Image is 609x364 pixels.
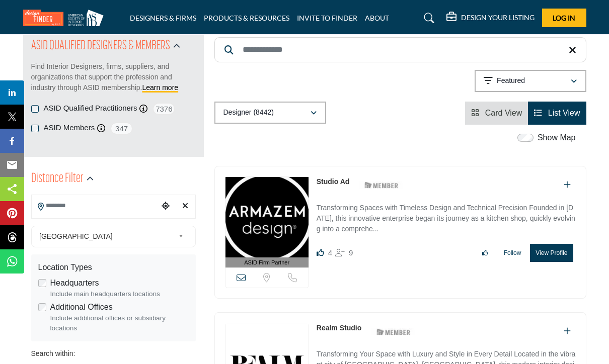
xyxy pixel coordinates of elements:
[564,180,571,189] a: Add To List
[365,14,389,22] a: ABOUT
[446,12,535,24] div: DESIGN YOUR LISTING
[530,244,573,262] button: View Profile
[317,177,350,186] a: Studio Ad
[471,109,522,117] a: View Card
[31,37,170,55] h2: ASID QUALIFIED DESIGNERS & MEMBERS
[475,70,586,92] button: Featured
[158,196,173,217] div: Choose your current location
[461,13,535,22] h5: DESIGN YOUR LISTING
[548,109,580,117] span: List View
[485,109,522,117] span: Card View
[244,258,289,267] span: ASID Firm Partner
[564,327,571,335] a: Add To List
[225,177,309,268] a: ASID Firm Partner
[359,179,404,192] img: ASID Members Badge Icon
[534,109,580,117] a: View List
[317,203,576,236] p: Transforming Spaces with Timeless Design and Technical Precision Founded in [DATE], this innovati...
[371,325,416,338] img: ASID Members Badge Icon
[31,125,39,132] input: ASID Members checkbox
[317,176,350,187] p: Studio Ad
[178,196,192,217] div: Clear search location
[130,14,196,22] a: DESIGNERS & FIRMS
[414,10,441,26] a: Search
[31,61,196,93] p: Find Interior Designers, firms, suppliers, and organizations that support the profession and indu...
[225,177,309,257] img: Studio Ad
[497,244,528,261] button: Follow
[317,249,324,256] i: Likes
[317,323,361,333] p: Realm Studio
[50,313,189,334] div: Include additional offices or subsidiary locations
[142,83,179,92] a: Learn more
[497,76,525,86] p: Featured
[317,197,576,236] a: Transforming Spaces with Timeless Design and Technical Precision Founded in [DATE], this innovati...
[542,9,586,27] button: Log In
[31,105,39,113] input: ASID Qualified Practitioners checkbox
[39,230,174,242] span: [GEOGRAPHIC_DATA]
[50,289,189,299] div: Include main headquarters locations
[553,14,575,22] span: Log In
[153,103,175,115] span: 7376
[538,132,576,144] label: Show Map
[31,170,84,188] h2: Distance Filter
[476,244,495,261] button: Like listing
[528,102,586,125] li: List View
[44,103,137,114] label: ASID Qualified Practitioners
[204,14,289,22] a: PRODUCTS & RESOURCES
[317,324,361,332] a: Realm Studio
[44,122,95,134] label: ASID Members
[328,248,332,257] span: 4
[32,196,159,216] input: Search Location
[110,122,133,135] span: 347
[31,348,196,359] div: Search within:
[214,37,586,62] input: Search Keyword
[38,261,189,274] div: Location Types
[297,14,357,22] a: INVITE TO FINDER
[465,102,528,125] li: Card View
[223,108,274,118] p: Designer (8442)
[214,102,326,124] button: Designer (8442)
[335,247,353,259] div: Followers
[50,301,113,313] label: Additional Offices
[23,10,109,26] img: Site Logo
[50,277,99,289] label: Headquarters
[349,248,353,257] span: 9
